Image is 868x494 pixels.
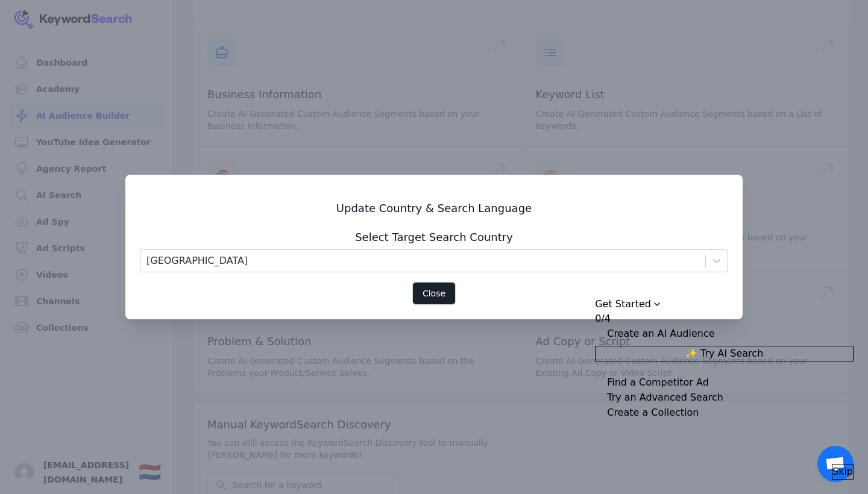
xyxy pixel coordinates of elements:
button: Expand Checklist [595,405,854,420]
div: 0/4 [595,311,611,326]
button: Skip [832,464,854,480]
span: Skip [832,464,853,479]
button: Close [412,282,456,305]
div: Find a Competitor Ad [607,375,709,390]
div: [GEOGRAPHIC_DATA] [146,254,248,268]
button: ✨ Try AI Search [595,346,854,361]
div: Get Started [595,297,854,480]
button: Collapse Checklist [595,327,854,341]
div: Try an Advanced Search [607,390,723,405]
div: Get Started [595,297,651,311]
button: Collapse Checklist [595,297,854,326]
button: Expand Checklist [595,390,854,405]
h3: Select Target Search Country [140,230,728,245]
div: Drag to move checklist [595,297,854,311]
h3: Update Country & Search Language [140,201,728,216]
div: Create a Collection [607,405,699,420]
button: Expand Checklist [595,375,854,390]
span: ✨ Try AI Search [685,346,763,361]
div: Create an AI Audience [607,327,714,341]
